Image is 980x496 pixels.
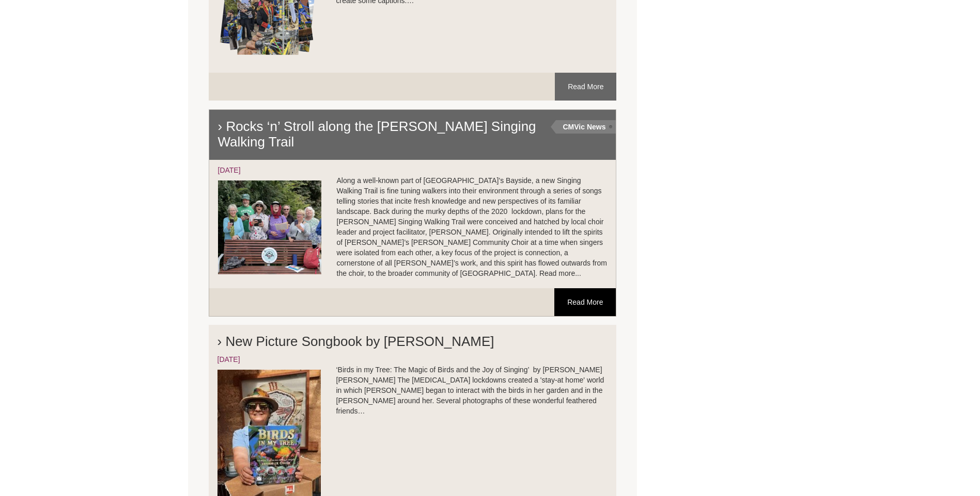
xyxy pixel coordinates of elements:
a: Read More [555,73,616,101]
a: Read More [554,288,616,316]
img: Screen_Shot_2023-04-03_at_1.12.23_pm.png [218,180,321,274]
li: Along a well-known part of [GEOGRAPHIC_DATA]’s Bayside, a new Singing Walking Trail is fine tunin... [209,109,617,288]
h2: › New Picture Songbook by [PERSON_NAME] [217,323,608,354]
strong: CMVic News [563,123,605,131]
h2: › Rocks ‘n’ Stroll along the [PERSON_NAME] Singing Walking Trail [208,108,618,160]
div: [DATE] [218,165,608,175]
div: [DATE] [217,354,608,365]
